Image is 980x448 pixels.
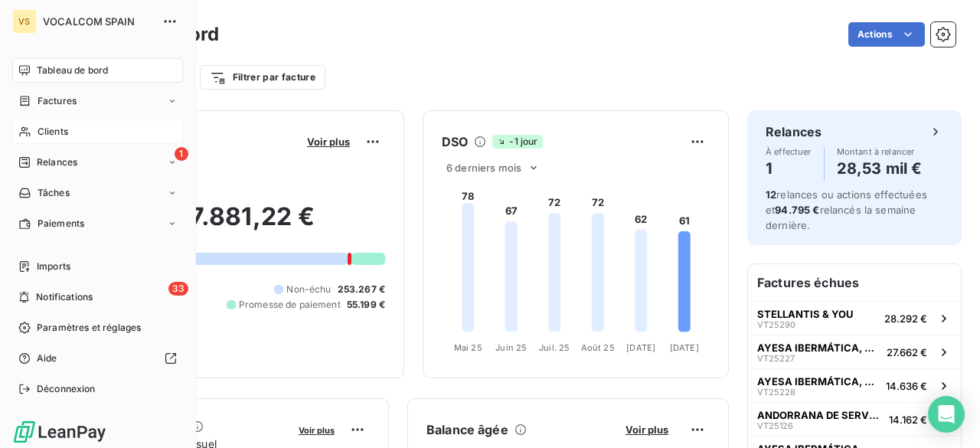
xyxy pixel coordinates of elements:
button: STELLANTIS & YOUVT2529028.292 € [748,301,961,335]
span: Clients [38,125,68,139]
span: Notifications [36,290,93,304]
span: 253.267 € [338,283,385,296]
tspan: Mai 25 [454,342,482,353]
button: AYESA IBERMÁTICA, S.A.UVT2522814.636 € [748,368,961,402]
h4: 1 [766,156,812,181]
span: Voir plus [626,423,668,436]
span: 94.795 € [775,204,819,216]
h6: Relances [766,123,822,141]
h6: Balance âgée [426,420,508,439]
span: ANDORRANA DE SERVEIS D'ATENCIÓ SA [757,409,883,421]
tspan: Août 25 [581,342,615,353]
span: À effectuer [766,147,812,156]
span: VT25126 [757,421,793,430]
button: Voir plus [621,423,673,437]
span: VT25228 [757,388,795,397]
span: VT25227 [757,354,795,363]
span: 27.662 € [887,346,927,358]
tspan: [DATE] [670,342,699,353]
span: Voir plus [299,425,335,436]
span: Paramètres et réglages [37,321,141,335]
button: Actions [848,22,925,47]
span: AYESA IBERMÁTICA, S.A.U [757,375,880,388]
span: 6 derniers mois [446,162,521,174]
span: Imports [37,260,70,273]
span: 33 [168,282,188,296]
a: Aide [12,346,183,371]
span: 12 [766,188,776,201]
span: 1 [175,147,188,161]
h4: 28,53 mil € [837,156,923,181]
span: 14.162 € [889,414,927,426]
div: VS [12,9,37,34]
h6: Factures échues [748,264,961,301]
span: Aide [37,352,57,365]
span: VOCALCOM SPAIN [43,15,153,28]
span: Non-échu [286,283,331,296]
span: Tableau de bord [37,64,108,77]
span: Paiements [38,217,84,231]
span: AYESA IBERMÁTICA, S.A.U [757,342,880,354]
button: Filtrer par facture [200,65,325,90]
tspan: Juil. 25 [539,342,570,353]
tspan: [DATE] [626,342,655,353]
span: Factures [38,94,77,108]
span: VT25290 [757,320,795,329]
button: Voir plus [302,135,354,149]
span: STELLANTIS & YOU [757,308,854,320]
tspan: Juin 25 [495,342,527,353]
span: Promesse de paiement [239,298,341,312]
button: AYESA IBERMÁTICA, S.A.UVT2522727.662 € [748,335,961,368]
span: 14.636 € [886,380,927,392]
span: -1 jour [492,135,542,149]
span: 55.199 € [347,298,385,312]
div: Open Intercom Messenger [928,396,965,433]
span: Voir plus [307,136,350,148]
span: Déconnexion [37,382,96,396]
img: Logo LeanPay [12,420,107,444]
span: 28.292 € [884,312,927,325]
span: Tâches [38,186,70,200]
button: Voir plus [294,423,339,437]
h2: 487.881,22 € [87,201,385,247]
span: Relances [37,155,77,169]
h6: DSO [442,132,468,151]
button: ANDORRANA DE SERVEIS D'ATENCIÓ SAVT2512614.162 € [748,402,961,436]
span: Montant à relancer [837,147,923,156]
span: relances ou actions effectuées et relancés la semaine dernière. [766,188,927,231]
